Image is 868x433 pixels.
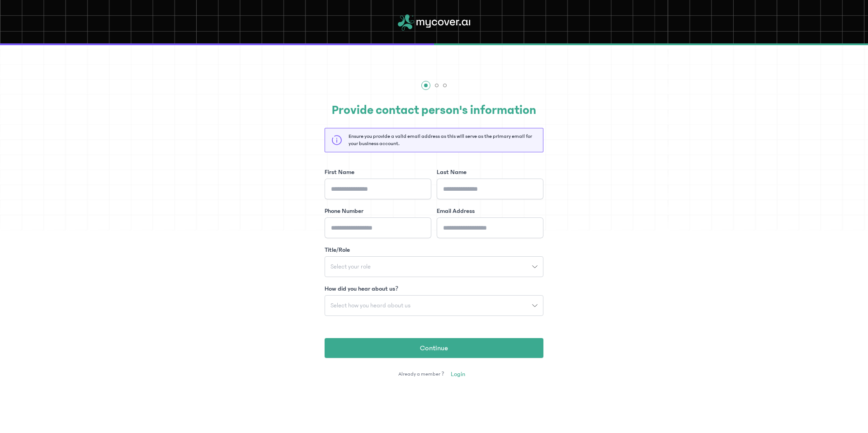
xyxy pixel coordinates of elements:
[325,295,543,316] button: Select how you heard about us
[451,370,465,379] span: Login
[398,371,444,378] span: Already a member ?
[325,245,350,254] label: Title/Role
[325,264,376,270] span: Select your role
[437,207,475,216] label: Email Address
[325,338,543,358] button: Continue
[325,101,543,120] h2: Provide contact person's information
[325,207,363,216] label: Phone Number
[325,302,416,309] span: Select how you heard about us
[325,256,543,277] button: Select your role
[325,284,398,293] label: How did you hear about us?
[420,343,448,353] span: Continue
[446,367,470,381] a: Login
[349,133,537,147] p: Ensure you provide a valid email address as this will serve as the primary email for your busines...
[437,168,467,177] label: Last Name
[325,168,354,177] label: First Name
